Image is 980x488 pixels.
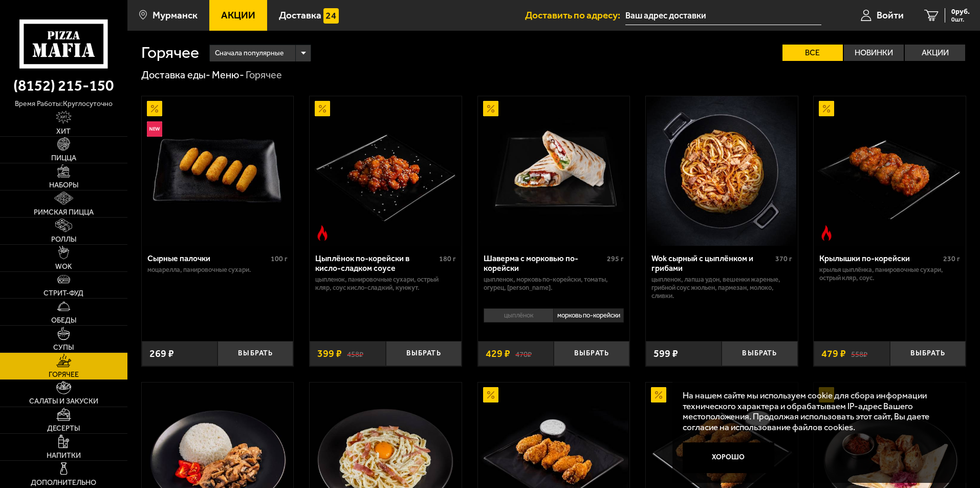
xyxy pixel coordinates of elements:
[147,253,269,263] div: Сырные палочки
[943,254,960,263] span: 230 г
[553,308,624,323] li: морковь по-корейски
[34,209,94,216] span: Римская пицца
[310,96,462,246] a: АкционныйОстрое блюдоЦыплёнок по-корейски в кисло-сладком соусе
[271,254,288,263] span: 100 г
[43,290,83,297] span: Стрит-фуд
[217,341,293,366] button: Выбрать
[147,121,162,137] img: Новинка
[484,275,624,292] p: цыпленок, морковь по-корейски, томаты, огурец, [PERSON_NAME].
[246,69,282,82] div: Горячее
[215,44,284,63] span: Сначала популярные
[478,96,630,246] a: АкционныйШаверма с морковью по-корейски
[646,96,798,246] a: Wok сырный с цыплёнком и грибами
[877,10,904,20] span: Войти
[821,349,846,359] span: 479 ₽
[31,479,96,486] span: Дополнительно
[315,275,456,292] p: цыпленок, панировочные сухари, острый кляр, Соус кисло-сладкий, кунжут.
[607,254,624,263] span: 295 г
[221,10,255,20] span: Акции
[815,96,965,246] img: Крылышки по-корейски
[323,8,339,24] img: 15daf4d41897b9f0e9f617042186c801.svg
[722,341,797,366] button: Выбрать
[951,8,970,15] span: 0 руб.
[515,349,532,359] s: 470 ₽
[439,254,456,263] span: 180 г
[51,155,76,162] span: Пицца
[890,341,966,366] button: Выбрать
[651,275,792,300] p: цыпленок, лапша удон, вешенки жареные, грибной соус Жюльен, пармезан, молоко, сливки.
[347,349,363,359] s: 458 ₽
[525,10,625,20] span: Доставить по адресу:
[483,387,498,402] img: Акционный
[56,128,71,135] span: Хит
[683,390,950,433] p: На нашем сайте мы используем cookie для сбора информации технического характера и обрабатываем IP...
[47,425,80,432] span: Десерты
[141,45,199,61] h1: Горячее
[279,10,321,20] span: Доставка
[49,371,79,378] span: Горячее
[484,308,554,323] li: цыплёнок
[683,442,775,473] button: Хорошо
[53,344,74,351] span: Супы
[819,225,834,241] img: Острое блюдо
[51,317,76,324] span: Обеды
[141,69,210,81] a: Доставка еды-
[55,263,72,270] span: WOK
[819,266,960,282] p: крылья цыплёнка, панировочные сухари, острый кляр, соус.
[654,349,678,359] span: 599 ₽
[782,45,843,61] label: Все
[651,387,666,402] img: Акционный
[486,349,510,359] span: 429 ₽
[819,253,941,263] div: Крылышки по-корейски
[315,225,330,241] img: Острое блюдо
[315,253,437,273] div: Цыплёнок по-корейски в кисло-сладком соусе
[478,305,630,333] div: 0
[951,16,970,23] span: 0 шт.
[147,266,288,274] p: моцарелла, панировочные сухари.
[49,182,78,189] span: Наборы
[484,253,605,273] div: Шаверма с морковью по-корейски
[844,45,904,61] label: Новинки
[147,101,162,116] img: Акционный
[775,254,792,263] span: 370 г
[29,398,98,405] span: Салаты и закуски
[651,253,773,273] div: Wok сырный с цыплёнком и грибами
[625,6,821,25] input: Ваш адрес доставки
[315,101,330,116] img: Акционный
[317,349,342,359] span: 399 ₽
[51,236,76,243] span: Роллы
[149,349,174,359] span: 269 ₽
[647,96,796,246] img: Wok сырный с цыплёнком и грибами
[905,45,965,61] label: Акции
[386,341,462,366] button: Выбрать
[311,96,460,246] img: Цыплёнок по-корейски в кисло-сладком соусе
[47,452,81,459] span: Напитки
[143,96,292,246] img: Сырные палочки
[483,101,498,116] img: Акционный
[153,10,198,20] span: Мурманск
[814,96,966,246] a: АкционныйОстрое блюдоКрылышки по-корейски
[479,96,628,246] img: Шаверма с морковью по-корейски
[142,96,294,246] a: АкционныйНовинкаСырные палочки
[851,349,867,359] s: 558 ₽
[819,101,834,116] img: Акционный
[554,341,629,366] button: Выбрать
[212,69,244,81] a: Меню-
